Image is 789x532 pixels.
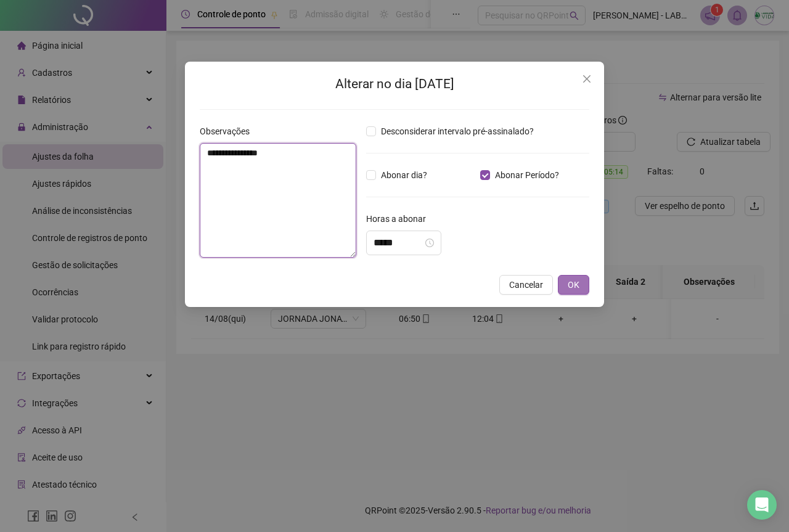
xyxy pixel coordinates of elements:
[582,74,592,84] span: close
[490,168,564,182] span: Abonar Período?
[376,125,539,138] span: Desconsiderar intervalo pré-assinalado?
[568,278,579,292] span: OK
[577,69,597,89] button: Close
[376,168,432,182] span: Abonar dia?
[200,74,589,94] h2: Alterar no dia [DATE]
[366,212,434,226] label: Horas a abonar
[200,125,258,138] label: Observações
[509,278,543,292] span: Cancelar
[558,275,589,295] button: OK
[747,490,777,520] div: Open Intercom Messenger
[499,275,553,295] button: Cancelar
